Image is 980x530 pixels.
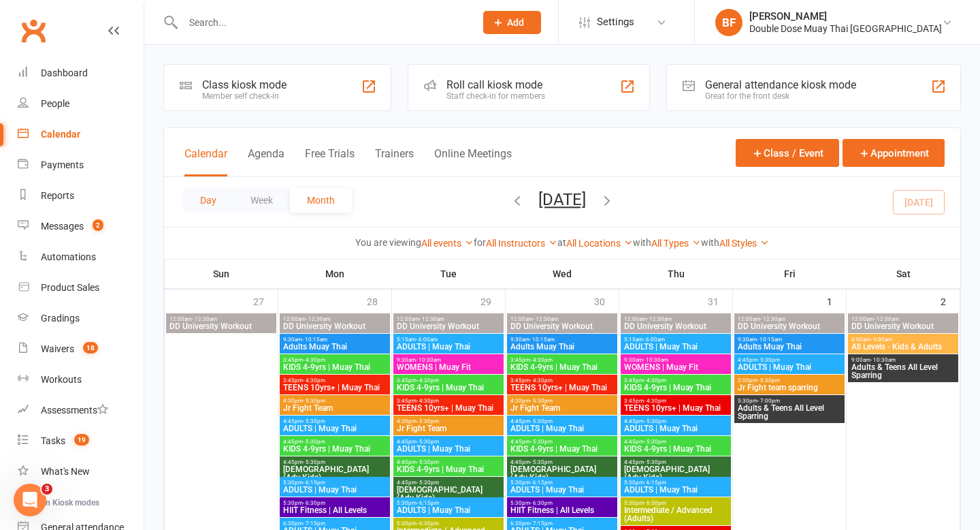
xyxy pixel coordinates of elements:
a: What's New [18,456,144,487]
span: DD University Workout [737,322,842,330]
span: ADULTS | Muay Thai [396,343,501,351]
span: TEENS 10yrs+ | Muay Thai [510,384,615,392]
button: Add [483,11,541,34]
span: 12:00am [851,316,955,322]
div: What's New [41,466,90,477]
span: Jr Fight Team [282,404,387,412]
span: Intermediate / Advanced (Adults) [623,506,728,523]
span: 12:00am [169,316,274,322]
div: Tasks [41,435,65,446]
span: - 5:30pm [757,357,780,363]
span: - 5:30pm [303,398,325,404]
span: - 7:15pm [303,520,325,527]
span: - 4:30pm [303,357,325,363]
span: Adults Muay Thai [510,343,615,351]
span: 4:45pm [282,418,387,424]
span: 9:30am [737,337,842,343]
span: - 5:30pm [303,439,325,445]
span: 4:45pm [510,439,615,445]
a: Automations [18,242,144,272]
span: 3:45pm [510,377,615,384]
span: TEENS 10yrs+ | Muay Thai [282,384,387,392]
div: 30 [594,290,619,312]
span: 12:00am [737,316,842,322]
span: - 5:30pm [530,418,553,424]
span: - 7:00pm [757,398,780,404]
span: Adults & Teens All Level Sparring [737,404,842,420]
span: - 5:30pm [416,459,439,465]
div: 2 [941,290,960,312]
button: Class / Event [736,139,839,167]
span: 3:45pm [396,377,501,384]
span: KIDS 4-9yrs | Muay Thai [510,445,615,453]
span: 3:45pm [396,398,501,404]
a: All Instructors [486,238,557,249]
span: All Levels - Kids & Adults [851,343,955,351]
span: - 4:30pm [303,377,325,384]
button: Agenda [248,147,284,176]
span: 4:45pm [396,459,501,465]
span: ADULTS | Muay Thai [623,343,728,351]
span: - 4:30pm [416,398,439,404]
span: Settings [597,7,634,37]
span: - 4:30pm [416,377,439,384]
span: 4:45pm [282,439,387,445]
span: - 5:30pm [416,439,439,445]
th: Tue [392,260,506,288]
span: 12:00am [282,316,387,322]
span: DD University Workout [282,322,387,330]
a: All Types [651,238,701,249]
span: 9:00am [851,357,955,363]
span: 5:30pm [282,500,387,506]
span: WOMENS | Muay Fit [396,363,501,371]
a: Waivers 18 [18,334,144,364]
span: - 4:30pm [530,357,553,363]
div: General attendance kiosk mode [705,78,856,91]
a: Payments [18,150,144,181]
span: - 12:30am [874,316,899,322]
span: DD University Workout [396,322,501,330]
span: Adults Muay Thai [737,343,842,351]
button: Trainers [375,147,414,176]
span: - 5:30pm [303,459,325,465]
span: - 6:30pm [303,500,325,506]
span: - 6:15pm [530,480,553,486]
span: 9:30am [396,357,501,363]
div: Product Sales [41,282,99,293]
div: Staff check-in for members [446,91,545,101]
span: - 12:30am [647,316,672,322]
div: Reports [41,190,74,201]
span: 5:30pm [396,500,501,506]
span: ADULTS | Muay Thai [510,424,615,433]
span: 4:45pm [510,418,615,424]
span: - 5:30pm [530,439,553,445]
span: - 10:15am [302,337,327,343]
div: Messages [41,221,84,232]
span: - 5:30pm [757,377,780,384]
span: 4:45pm [623,459,728,465]
span: DD University Workout [851,322,955,330]
a: Reports [18,181,144,211]
span: ADULTS | Muay Thai [623,486,728,494]
a: Messages 2 [18,211,144,242]
span: 8:00am [851,337,955,343]
span: - 5:30pm [416,418,439,424]
span: ADULTS | Muay Thai [282,424,387,433]
span: DD University Workout [510,322,615,330]
div: Automations [41,251,96,262]
button: Month [290,188,352,213]
span: - 12:30am [760,316,785,322]
span: - 4:30pm [530,377,553,384]
span: 18 [83,342,98,354]
span: 4:30pm [396,418,501,424]
span: - 6:15pm [416,500,439,506]
span: 6:30pm [282,520,387,527]
span: 4:45pm [396,480,501,486]
div: Double Dose Muay Thai [GEOGRAPHIC_DATA] [749,22,942,35]
button: Online Meetings [434,147,512,176]
span: 5:15am [396,337,501,343]
span: 4:45pm [510,459,615,465]
strong: with [633,237,651,248]
span: KIDS 4-9yrs | Muay Thai [396,465,501,473]
span: [DEMOGRAPHIC_DATA] (Adv Kids) [510,465,615,482]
